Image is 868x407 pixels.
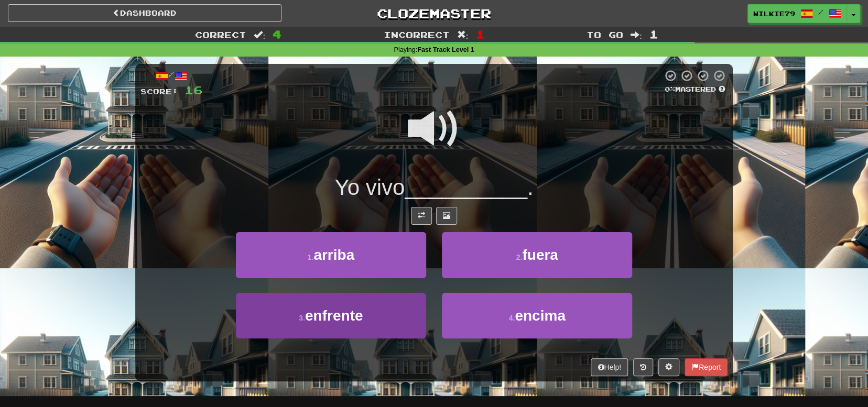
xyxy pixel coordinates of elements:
button: 1.arriba [236,232,426,278]
span: enfrente [305,307,363,324]
small: 2 . [516,253,523,261]
span: . [527,175,534,200]
span: : [457,30,469,39]
small: 4 . [509,314,515,322]
button: Report [685,358,728,376]
span: encima [515,307,566,324]
span: Score: [140,87,178,96]
span: Incorrect [384,29,450,40]
a: wilkie79 / [747,4,847,23]
small: 1 . [308,253,314,261]
span: fuera [522,247,558,263]
span: : [631,30,642,39]
span: Correct [195,29,246,40]
a: Dashboard [8,4,281,22]
button: 3.enfrente [236,293,426,338]
span: 16 [185,83,202,96]
span: arriba [313,247,354,263]
button: Help! [591,358,628,376]
div: / [140,69,202,82]
button: 4.encima [442,293,632,338]
span: / [818,8,823,16]
span: Yo vivo [334,175,405,200]
small: 3 . [299,314,305,322]
span: 1 [475,28,484,40]
span: 4 [273,28,281,40]
span: To go [587,29,623,40]
button: Round history (alt+y) [633,358,653,376]
button: Toggle translation (alt+t) [411,207,432,225]
span: wilkie79 [753,9,795,18]
a: Clozemaster [297,4,571,23]
button: 2.fuera [442,232,632,278]
strong: Fast Track Level 1 [417,46,474,53]
span: 0 % [665,85,675,93]
span: __________ [405,175,527,200]
span: : [254,30,265,39]
button: Show image (alt+x) [436,207,457,225]
div: Mastered [663,85,728,94]
span: 1 [649,28,658,40]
